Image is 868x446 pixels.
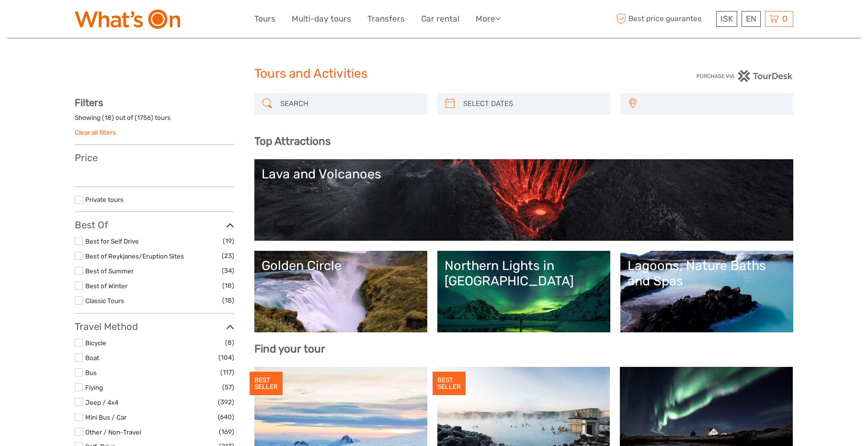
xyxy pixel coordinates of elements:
[421,12,459,26] a: Car rental
[75,129,116,136] a: Clear all filters
[225,337,234,348] span: (8)
[276,95,423,112] input: SEARCH
[85,413,126,421] a: Mini Bus / Car
[262,258,420,325] a: Golden Circle
[220,367,234,378] span: (117)
[222,295,234,306] span: (18)
[742,11,761,27] div: EN
[75,152,234,164] h3: Price
[254,342,325,355] b: Find your tour
[459,95,605,112] input: SELECT DATES
[85,339,106,347] a: Bicycle
[222,280,234,291] span: (18)
[85,196,124,203] a: Private tours
[445,258,603,289] div: Northern Lights in [GEOGRAPHIC_DATA]
[85,369,97,376] a: Bus
[720,14,733,23] span: ISK
[628,258,786,325] a: Lagoons, Nature Baths and Spas
[75,219,234,231] h3: Best Of
[85,252,184,260] a: Best of Reykjanes/Eruption Sites
[137,113,151,122] label: 1756
[223,235,234,246] span: (19)
[696,70,793,82] img: PurchaseViaTourDesk.png
[250,372,283,396] div: BEST SELLER
[262,166,786,182] div: Lava and Volcanoes
[254,12,275,26] a: Tours
[85,282,127,290] a: Best of Winter
[222,265,234,276] span: (34)
[262,258,420,273] div: Golden Circle
[219,426,234,437] span: (169)
[85,399,118,406] a: Jeep / 4x4
[367,12,405,26] a: Transfers
[75,97,103,108] strong: Filters
[85,237,139,245] a: Best for Self Drive
[85,267,134,275] a: Best of Summer
[222,250,234,261] span: (23)
[104,113,112,122] label: 18
[85,384,103,391] a: Flying
[222,382,234,393] span: (57)
[445,258,603,325] a: Northern Lights in [GEOGRAPHIC_DATA]
[628,258,786,289] div: Lagoons, Nature Baths and Spas
[781,14,789,23] span: 0
[218,352,234,363] span: (104)
[85,354,99,362] a: Boat
[254,66,614,82] h1: Tours and Activities
[75,10,180,29] img: What's On
[85,428,141,436] a: Other / Non-Travel
[254,135,331,148] b: Top Attractions
[218,397,234,408] span: (392)
[614,11,714,27] span: Best price guarantee
[75,113,234,128] div: Showing ( ) out of ( ) tours
[85,297,124,305] a: Classic Tours
[75,321,234,332] h3: Travel Method
[218,411,234,423] span: (640)
[476,12,501,26] a: More
[433,372,466,396] div: BEST SELLER
[262,166,786,234] a: Lava and Volcanoes
[292,12,351,26] a: Multi-day tours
